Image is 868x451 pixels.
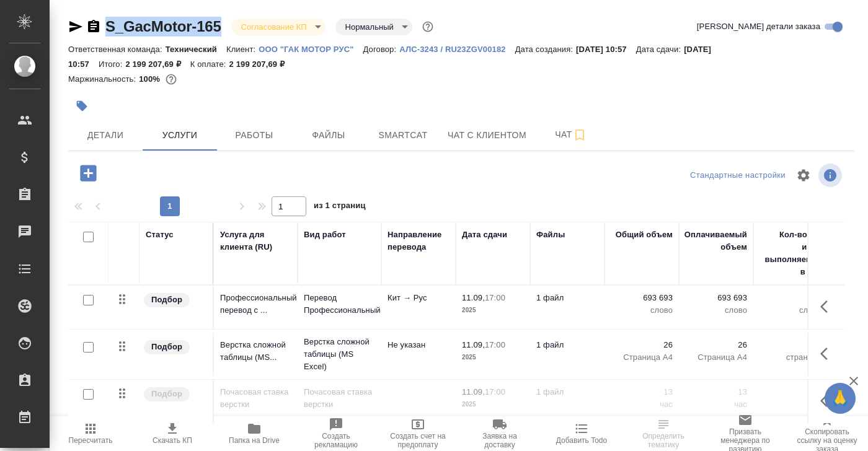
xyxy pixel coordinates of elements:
[86,19,101,34] button: Скопировать ссылку
[68,19,83,34] button: Скопировать ссылку для ЯМессенджера
[611,292,673,304] p: 693 693
[759,351,821,364] p: страница
[697,20,820,33] span: [PERSON_NAME] детали заказа
[125,59,190,69] p: 2 199 207,69 ₽
[685,304,747,317] p: слово
[304,229,346,241] div: Вид работ
[71,160,105,186] button: Добавить услугу
[213,416,295,451] button: Папка на Drive
[448,128,526,143] span: Чат с клиентом
[335,19,412,35] div: Согласование КП
[229,436,280,445] span: Папка на Drive
[687,166,789,185] div: split button
[556,436,607,445] span: Добавить Todo
[314,198,366,216] span: из 1 страниц
[259,45,363,54] p: ООО "ГАК МОТОР РУС"
[231,19,325,35] div: Согласование КП
[462,293,485,302] p: 11.09,
[151,341,182,353] p: Подбор
[259,43,363,54] a: ООО "ГАК МОТОР РУС"
[387,292,449,304] p: Кит → Рус
[685,351,747,364] p: Страница А4
[342,22,397,32] button: Нормальный
[786,416,868,451] button: Скопировать ссылку на оценку заказа
[220,229,291,253] div: Услуга для клиента (RU)
[150,128,210,143] span: Услуги
[759,304,821,317] p: слово
[220,339,291,364] p: Верстка сложной таблицы (MS...
[68,45,166,54] p: Ответственная команда:
[515,45,576,54] p: Дата создания:
[616,229,673,241] div: Общий объем
[387,229,449,253] div: Направление перевода
[69,436,113,445] span: Пересчитать
[759,398,821,411] p: час
[377,416,459,451] button: Создать счет на предоплату
[611,351,673,364] p: Страница А4
[759,229,821,278] div: Кол-во ед. изм., выполняемое в час
[684,229,747,253] div: Оплачиваемый объем
[220,292,291,317] p: Профессиональный перевод с ...
[224,128,284,143] span: Работы
[536,386,598,398] p: 1 файл
[813,386,843,416] button: Показать кнопки
[50,416,131,451] button: Пересчитать
[685,398,747,411] p: час
[226,45,259,54] p: Клиент:
[220,386,291,411] p: Почасовая ставка верстки
[830,385,851,411] span: 🙏
[304,386,375,411] p: Почасовая ставка верстки
[462,229,507,241] div: Дата сдачи
[685,292,747,304] p: 693 693
[462,340,485,349] p: 11.09,
[536,292,598,304] p: 1 файл
[146,229,174,241] div: Статус
[105,18,221,35] a: S_GacMotor-165
[789,160,818,190] span: Настроить таблицу
[576,45,636,54] p: [DATE] 10:57
[466,432,533,449] span: Заявка на доставку
[163,71,179,87] button: 0.00 RUB;
[153,436,192,445] span: Скачать КП
[237,22,311,32] button: Согласование КП
[813,292,843,322] button: Показать кнопки
[536,229,565,241] div: Файлы
[485,340,505,349] p: 17:00
[131,416,213,451] button: Скачать КП
[373,128,433,143] span: Smartcat
[76,128,135,143] span: Детали
[536,339,598,351] p: 1 файл
[685,386,747,398] p: 13
[759,339,821,351] p: 2
[825,383,856,414] button: 🙏
[611,304,673,317] p: слово
[818,164,844,187] span: Посмотреть информацию
[68,74,139,84] p: Маржинальность:
[572,128,587,142] svg: Подписаться
[139,74,163,84] p: 100%
[485,387,505,396] p: 17:00
[611,398,673,411] p: час
[611,386,673,398] p: 13
[420,19,436,35] button: Доп статусы указывают на важность/срочность заказа
[295,416,377,451] button: Создать рекламацию
[759,292,821,304] p: 250
[813,339,843,369] button: Показать кнопки
[541,127,601,142] span: Чат
[462,398,524,411] p: 2025
[151,294,182,306] p: Подбор
[99,59,125,69] p: Итого:
[541,416,622,451] button: Добавить Todo
[462,387,485,396] p: 11.09,
[229,59,294,69] p: 2 199 207,69 ₽
[485,293,505,302] p: 17:00
[387,339,449,351] p: Не указан
[704,416,786,451] button: Призвать менеджера по развитию
[462,351,524,364] p: 2025
[685,339,747,351] p: 26
[611,339,673,351] p: 26
[462,304,524,317] p: 2025
[304,292,375,317] p: Перевод Профессиональный
[399,45,515,54] p: АЛС-3243 / RU23ZGV00182
[759,386,821,398] p: 1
